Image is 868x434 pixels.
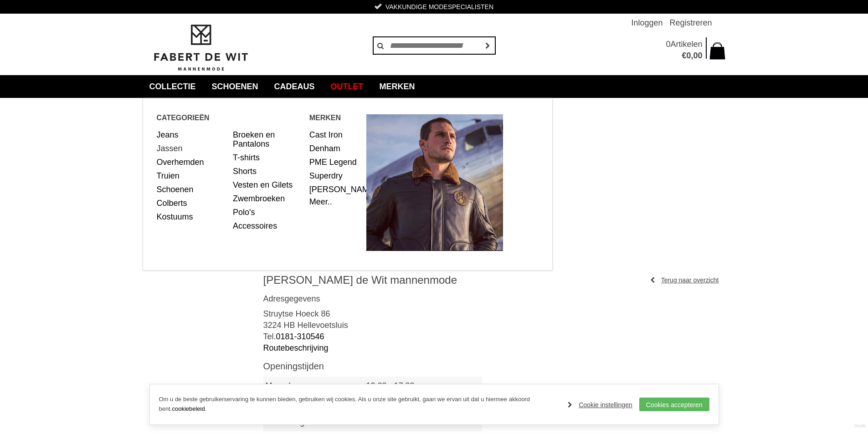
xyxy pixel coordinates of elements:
[691,51,693,60] span: ,
[172,405,205,412] a: cookiebeleid
[157,155,226,169] a: Overhemden
[233,151,303,164] a: T-shirts
[157,128,226,142] a: Jeans
[263,321,295,330] span: 3224 HB
[263,294,719,304] h3: Adresgegevens
[309,142,360,155] a: Denham
[366,114,503,251] img: Heren
[233,205,303,219] a: Polo's
[364,377,482,395] td: 12:00 - 17:30
[309,197,332,206] a: Meer..
[233,164,303,178] a: Shorts
[159,395,559,414] p: Om u de beste gebruikerservaring te kunnen bieden, gebruiken wij cookies. Als u onze site gebruik...
[233,192,303,205] a: Zwembroeken
[324,75,370,98] a: Outlet
[205,75,265,98] a: Schoenen
[233,219,303,233] a: Accessoires
[149,23,252,72] img: Fabert de Wit
[309,169,360,183] a: Superdry
[631,14,663,32] a: Inloggen
[670,40,702,49] span: Artikelen
[276,332,324,341] a: 0181-310546
[263,377,364,395] td: Maandag
[682,51,686,60] span: €
[693,51,702,60] span: 00
[233,128,303,151] a: Broeken en Pantalons
[669,14,712,32] a: Registreren
[157,142,226,155] a: Jassen
[639,398,709,411] a: Cookies accepteren
[267,75,322,98] a: Cadeaus
[309,183,360,196] a: [PERSON_NAME]
[650,273,719,287] a: Terug naar overzicht
[373,75,422,98] a: Merken
[309,155,360,169] a: PME Legend
[309,128,360,142] a: Cast Iron
[157,169,226,183] a: Truien
[568,398,632,412] a: Cookie instellingen
[143,75,203,98] a: collectie
[263,309,330,318] span: Struytse Hoeck 86
[157,183,226,196] a: Schoenen
[157,210,226,224] a: Kostuums
[263,343,329,352] a: Routebeschrijving
[666,40,670,49] span: 0
[298,321,348,330] span: Hellevoetsluis
[263,294,719,354] div: Tel.
[263,273,650,287] h1: [PERSON_NAME] de Wit mannenmode
[309,112,367,123] span: Merken
[157,196,226,210] a: Colberts
[263,361,482,372] h2: Openingstijden
[157,112,309,123] span: Categorieën
[854,420,866,432] a: Divide
[233,178,303,192] a: Vesten en Gilets
[686,51,691,60] span: 0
